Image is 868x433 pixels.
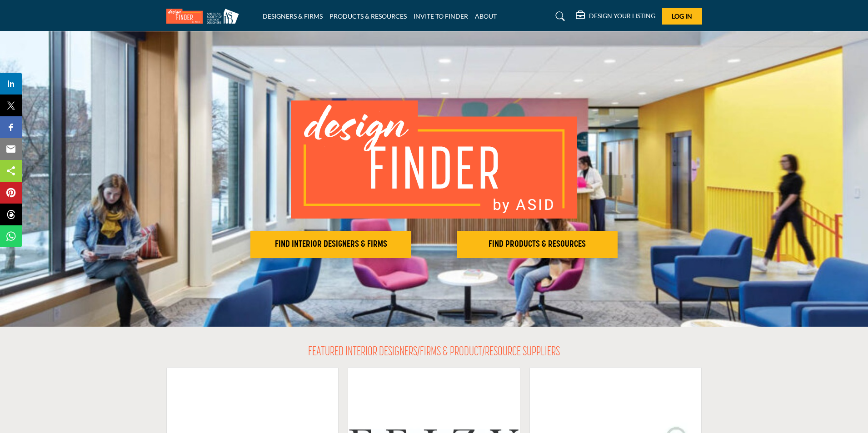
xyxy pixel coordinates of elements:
button: Log In [662,8,702,25]
h2: FIND INTERIOR DESIGNERS & FIRMS [253,239,409,250]
img: Site Logo [166,9,244,24]
img: image [291,100,577,219]
h2: FEATURED INTERIOR DESIGNERS/FIRMS & PRODUCT/RESOURCE SUPPLIERS [308,345,560,360]
a: Search [547,9,571,24]
h2: FIND PRODUCTS & RESOURCES [459,239,615,250]
button: FIND INTERIOR DESIGNERS & FIRMS [250,231,411,258]
span: Log In [672,12,692,20]
a: DESIGNERS & FIRMS [263,12,323,20]
div: DESIGN YOUR LISTING [576,11,655,22]
a: INVITE TO FINDER [414,12,468,20]
a: ABOUT [475,12,497,20]
button: FIND PRODUCTS & RESOURCES [457,231,618,258]
a: PRODUCTS & RESOURCES [329,12,407,20]
h5: DESIGN YOUR LISTING [589,12,655,20]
